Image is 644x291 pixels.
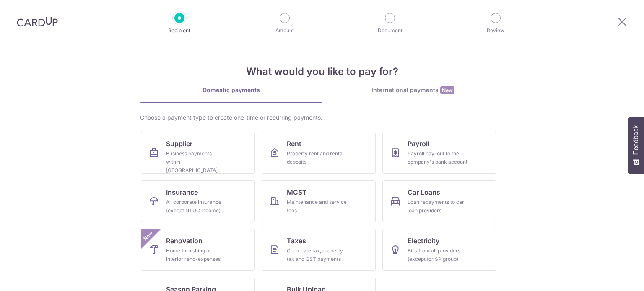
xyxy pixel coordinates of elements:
h4: What would you like to pay for? [140,64,504,79]
a: RenovationHome furnishing or interior reno-expensesNew [141,229,255,271]
span: New [141,229,155,243]
span: Electricity [408,236,439,246]
span: New [440,86,454,94]
button: Feedback - Show survey [628,117,644,174]
p: Review [465,26,527,35]
span: Insurance [166,187,198,197]
a: InsuranceAll corporate insurance (except NTUC Income) [141,180,255,222]
div: Choose a payment type to create one-time or recurring payments. [140,113,504,122]
div: International payments [322,86,504,95]
a: RentProperty rent and rental deposits [262,132,376,174]
span: Feedback [632,125,640,155]
div: Payroll pay-out to the company's bank account [408,149,468,166]
div: Business payments within [GEOGRAPHIC_DATA] [166,149,226,175]
div: Home furnishing or interior reno-expenses [166,247,226,263]
a: TaxesCorporate tax, property tax and GST payments [262,229,376,271]
a: ElectricityBills from all providers (except for SP group) [382,229,496,271]
a: Car LoansLoan repayments to car loan providers [382,180,496,222]
p: Recipient [148,26,210,35]
a: MCSTMaintenance and service fees [262,180,376,222]
span: Rent [287,139,301,149]
span: Car Loans [408,187,440,197]
div: Maintenance and service fees [287,198,347,215]
div: Domestic payments [140,86,322,94]
div: All corporate insurance (except NTUC Income) [166,198,226,215]
div: Loan repayments to car loan providers [408,198,468,215]
span: Supplier [166,139,192,149]
div: Property rent and rental deposits [287,149,347,166]
span: Taxes [287,236,306,246]
img: CardUp [17,17,58,27]
span: Renovation [166,236,203,246]
div: Corporate tax, property tax and GST payments [287,247,347,263]
div: Bills from all providers (except for SP group) [408,247,468,263]
p: Amount [254,26,316,35]
span: MCST [287,187,307,197]
a: PayrollPayroll pay-out to the company's bank account [382,132,496,174]
p: Document [359,26,421,35]
span: Payroll [408,139,429,149]
a: SupplierBusiness payments within [GEOGRAPHIC_DATA] [141,132,255,174]
iframe: Opens a widget where you can find more information [590,266,636,287]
